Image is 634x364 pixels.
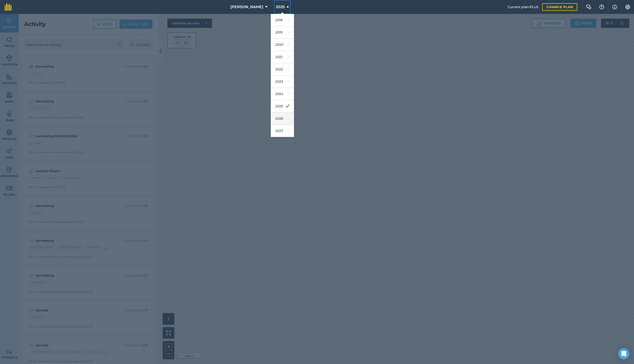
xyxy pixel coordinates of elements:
img: fieldmargin Logo [5,3,12,11]
img: Two speech bubbles overlapping with the left bubble in the forefront [586,5,591,9]
a: 2026 [271,112,294,125]
a: 2020 [271,39,294,51]
span: [PERSON_NAME] [230,4,263,10]
span: Current plan : PLUS [508,4,538,10]
a: 2025 [271,100,294,112]
a: 2027 [271,125,294,137]
a: 2018 [271,14,294,26]
a: 2022 [271,63,294,75]
span: 2025 [276,4,285,10]
a: 2023 [271,75,294,88]
a: 2019 [271,26,294,39]
img: svg+xml;base64,PHN2ZyB4bWxucz0iaHR0cDovL3d3dy53My5vcmcvMjAwMC9zdmciIHdpZHRoPSIxNyIgaGVpZ2h0PSIxNy... [612,4,617,10]
div: Open Intercom Messenger [618,348,629,359]
img: A cog icon [625,5,631,9]
a: Change plan [542,3,577,11]
a: 2021 [271,51,294,63]
img: A question mark icon [599,5,604,9]
a: 2024 [271,88,294,100]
